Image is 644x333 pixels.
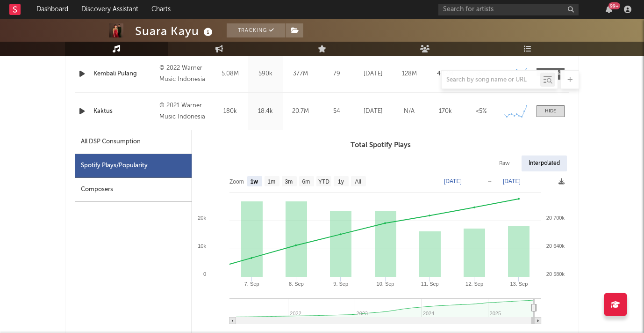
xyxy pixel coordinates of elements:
[159,100,210,123] div: © 2021 Warner Music Indonesia
[198,215,206,221] text: 20k
[442,76,540,84] input: Search by song name or URL
[302,178,310,185] text: 6m
[250,178,258,185] text: 1w
[394,69,425,79] div: 128M
[268,178,276,185] text: 1m
[355,178,361,185] text: All
[75,130,192,154] div: All DSP Consumption
[318,178,329,185] text: YTD
[81,136,141,148] div: All DSP Consumption
[198,243,206,249] text: 10k
[192,140,569,151] h3: Total Spotify Plays
[333,281,348,287] text: 9. Sep
[606,6,612,13] button: 99+
[229,178,244,185] text: Zoom
[250,107,280,116] div: 18.4k
[93,69,155,79] a: Kembali Pulang
[377,281,394,287] text: 10. Sep
[429,69,461,79] div: 4.17M
[487,178,493,185] text: →
[289,281,304,287] text: 8. Sep
[285,69,315,79] div: 377M
[285,178,293,185] text: 3m
[338,178,344,185] text: 1y
[285,107,315,116] div: 20.7M
[444,178,462,185] text: [DATE]
[250,69,280,79] div: 590k
[75,154,192,178] div: Spotify Plays/Popularity
[320,107,353,116] div: 54
[510,281,528,287] text: 13. Sep
[546,215,565,221] text: 20 700k
[465,107,497,116] div: <5%
[503,178,521,185] text: [DATE]
[203,271,206,277] text: 0
[215,107,245,116] div: 180k
[546,243,565,249] text: 20 640k
[438,4,579,15] input: Search for artists
[244,281,259,287] text: 7. Sep
[358,107,389,116] div: [DATE]
[421,281,439,287] text: 11. Sep
[93,107,155,116] a: Kaktus
[546,271,565,277] text: 20 580k
[358,69,389,79] div: [DATE]
[492,155,517,171] div: Raw
[159,63,210,85] div: © 2022 Warner Music Indonesia
[320,69,353,79] div: 79
[465,281,483,287] text: 12. Sep
[135,23,215,39] div: Suara Kayu
[429,107,461,116] div: 170k
[465,69,497,79] div: <5%
[608,2,620,9] div: 99 +
[215,69,245,79] div: 5.08M
[75,178,192,202] div: Composers
[394,107,425,116] div: N/A
[227,23,285,37] button: Tracking
[522,155,567,171] div: Interpolated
